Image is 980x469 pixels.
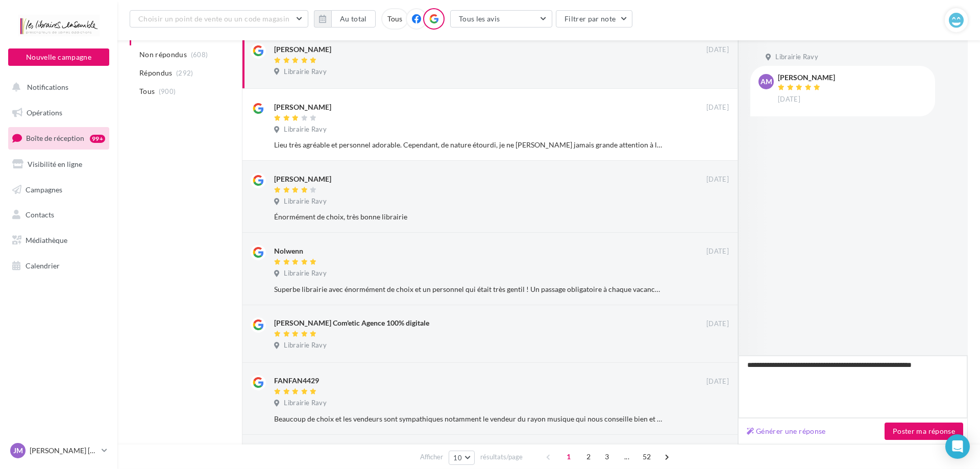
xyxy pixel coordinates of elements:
[599,449,615,465] span: 3
[284,125,327,134] span: Librairie Ravy
[6,154,111,175] a: Visibilité en ligne
[778,95,800,104] span: [DATE]
[761,77,772,87] span: AM
[274,44,331,55] div: [PERSON_NAME]
[284,341,327,350] span: Librairie Ravy
[580,449,597,465] span: 2
[26,210,54,219] span: Contacts
[13,446,23,456] span: JM
[274,140,663,150] div: Lieu très agréable et personnel adorable. Cependant, de nature étourdi, je ne [PERSON_NAME] jamai...
[26,261,60,270] span: Calendrier
[706,319,729,329] span: [DATE]
[6,77,107,98] button: Notifications
[331,10,376,28] button: Au total
[6,179,111,201] a: Campagnes
[274,174,331,184] div: [PERSON_NAME]
[6,230,111,251] a: Médiathèque
[706,103,729,112] span: [DATE]
[274,102,331,112] div: [PERSON_NAME]
[6,102,111,124] a: Opérations
[945,434,970,459] div: Open Intercom Messenger
[284,67,327,77] span: Librairie Ravy
[274,212,663,222] div: Énormément de choix, très bonne librairie
[743,425,830,437] button: Générer une réponse
[450,10,552,28] button: Tous les avis
[159,87,176,95] span: (900)
[6,127,111,149] a: Boîte de réception99+
[6,204,111,226] a: Contacts
[284,269,327,278] span: Librairie Ravy
[449,451,475,465] button: 10
[138,14,289,23] span: Choisir un point de vente ou un code magasin
[420,452,443,462] span: Afficher
[139,86,155,96] span: Tous
[274,318,429,328] div: [PERSON_NAME] Com'etic Agence 100% digitale
[26,185,62,193] span: Campagnes
[274,376,319,386] div: FANFAN4429
[381,8,408,30] div: Tous
[706,45,729,55] span: [DATE]
[560,449,577,465] span: 1
[314,10,376,28] button: Au total
[30,446,97,456] p: [PERSON_NAME] [PERSON_NAME]
[639,449,655,465] span: 52
[27,108,62,117] span: Opérations
[8,441,109,460] a: JM [PERSON_NAME] [PERSON_NAME]
[191,51,208,59] span: (608)
[139,68,173,78] span: Répondus
[6,255,111,277] a: Calendrier
[8,48,109,66] button: Nouvelle campagne
[453,454,462,462] span: 10
[284,197,327,206] span: Librairie Ravy
[885,423,963,440] button: Poster ma réponse
[274,246,303,256] div: Nolwenn
[28,160,82,168] span: Visibilité en ligne
[26,236,67,244] span: Médiathèque
[27,83,68,91] span: Notifications
[130,10,308,28] button: Choisir un point de vente ou un code magasin
[274,284,663,294] div: Superbe librairie avec énormément de choix et un personnel qui était très gentil ! Un passage obl...
[176,69,193,77] span: (292)
[480,452,523,462] span: résultats/page
[284,399,327,408] span: Librairie Ravy
[26,134,84,142] span: Boîte de réception
[706,247,729,256] span: [DATE]
[90,135,105,143] div: 99+
[139,50,187,60] span: Non répondus
[556,10,633,28] button: Filtrer par note
[706,377,729,386] span: [DATE]
[274,414,663,424] div: Beaucoup de choix et les vendeurs sont sympathiques notamment le vendeur du rayon musique qui nou...
[775,53,818,62] span: Librairie Ravy
[706,175,729,184] span: [DATE]
[619,449,635,465] span: ...
[778,74,835,81] div: [PERSON_NAME]
[459,14,500,23] span: Tous les avis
